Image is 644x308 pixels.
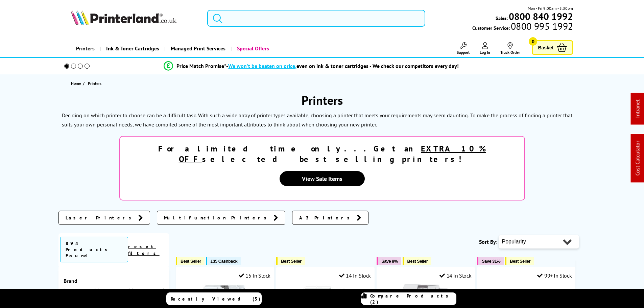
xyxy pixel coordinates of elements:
span: Best Seller [407,259,428,264]
a: Compare Products (2) [361,292,456,305]
a: Track Order [500,42,520,55]
a: Log In [480,42,490,55]
a: Ink & Toner Cartridges [100,40,164,57]
button: £35 Cashback [206,257,241,265]
span: 0 [529,37,537,46]
button: Best Seller [505,257,534,265]
a: reset filters [128,243,160,256]
a: Home [71,80,83,87]
div: 15 In Stock [239,272,270,279]
a: Special Offers [231,40,274,57]
a: Cost Calculator [634,141,641,176]
span: Printers [88,81,101,86]
a: Multifunction Printers [157,211,285,225]
a: Support [457,42,470,55]
button: Best Seller [276,257,305,265]
span: 0800 995 1992 [510,23,573,29]
span: Laser Printers [66,214,135,221]
a: Managed Print Services [164,40,231,57]
a: 0800 840 1992 [508,13,573,20]
span: Compare Products (2) [370,293,456,305]
span: Multifunction Printers [164,214,270,221]
li: modal_Promise [55,60,568,72]
p: Deciding on which printer to choose can be a difficult task. With such a wide array of printer ty... [62,112,469,119]
span: Save 8% [381,259,398,264]
a: Recently Viewed (5) [166,292,262,305]
div: - even on ink & toner cartridges - We check our competitors every day! [226,63,459,69]
img: Printerland Logo [71,10,176,25]
span: £35 Cashback [211,259,237,264]
a: A3 Printers [292,211,368,225]
a: Printerland Logo [71,10,199,26]
button: Best Seller [176,257,205,265]
div: 14 In Stock [439,272,471,279]
span: Brand [64,278,164,284]
div: 14 In Stock [339,272,371,279]
button: Save 31% [477,257,504,265]
button: Save 8% [377,257,401,265]
span: Ink & Toner Cartridges [106,40,159,57]
span: A3 Printers [299,214,353,221]
span: Save 31% [482,259,500,264]
u: EXTRA 10% OFF [179,143,486,164]
button: Best Seller [403,257,431,265]
b: 0800 840 1992 [509,10,573,23]
span: Recently Viewed (5) [171,296,261,302]
span: Log In [480,50,490,55]
span: Price Match Promise* [176,63,226,69]
h1: Printers [58,92,586,108]
span: Support [457,50,470,55]
span: We won’t be beaten on price, [228,63,296,69]
a: Intranet [634,100,641,118]
span: Sales: [496,15,508,21]
a: Basket 0 [532,40,573,55]
p: To make the process of finding a printer that suits your own personal needs, we have compiled som... [62,112,572,128]
span: Best Seller [281,259,302,264]
span: Customer Service: [472,23,573,31]
a: Printers [71,40,100,57]
div: 99+ In Stock [537,272,572,279]
span: Mon - Fri 9:00am - 5:30pm [528,5,573,11]
span: 894 Products Found [60,237,128,262]
a: Laser Printers [58,211,150,225]
span: Best Seller [510,259,530,264]
span: Best Seller [181,259,201,264]
a: View Sale Items [280,171,365,186]
span: Basket [538,43,553,52]
span: Sort By: [479,238,497,245]
strong: For a limited time only...Get an selected best selling printers! [158,143,486,164]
